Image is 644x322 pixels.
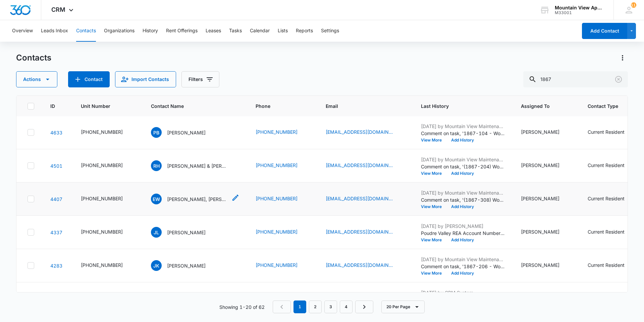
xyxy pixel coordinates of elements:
div: Current Resident [588,195,625,202]
a: Page 3 [324,300,337,313]
div: account id [555,10,604,15]
div: notifications count [631,2,636,8]
div: Assigned To - Kaitlyn Mendoza - Select to Edit Field [521,228,572,236]
div: Contact Name - Jacob Koehler - Select to Edit Field [151,260,218,271]
div: Unit Number - 545-1867-205 - Select to Edit Field [81,228,135,236]
div: Assigned To - Kaitlyn Mendoza - Select to Edit Field [521,128,572,136]
div: Email - juanjameslozano@gmail.com - Select to Edit Field [326,228,405,236]
div: Unit Number - 545-1867-206 - Select to Edit Field [81,261,135,270]
div: Unit Number - 545-1867-204 - Select to Edit Field [81,162,135,170]
div: Email - jacob.koehler2001@gmail.com - Select to Edit Field [326,261,405,270]
p: Comment on task, '(1867-204) Work Order ' "Nailed down and secured carpet. No further action need... [421,163,505,170]
p: [PERSON_NAME] [167,129,206,136]
div: [PERSON_NAME] [521,162,559,169]
button: Rent Offerings [166,20,198,42]
div: [PHONE_NUMBER] [81,228,123,235]
span: RH [151,160,162,171]
p: [PERSON_NAME], [PERSON_NAME] [PERSON_NAME] & [PERSON_NAME] [167,196,227,203]
span: JL [151,227,162,238]
span: PB [151,127,162,138]
div: [PHONE_NUMBER] [81,162,123,169]
span: 117 [631,2,636,8]
p: [DATE] by Mountain View Maintenance [421,256,505,263]
button: Calendar [250,20,270,42]
div: Current Resident [588,261,625,269]
div: Contact Type - Current Resident - Select to Edit Field [588,195,637,203]
p: Showing 1-20 of 62 [219,304,265,311]
button: Add Contact [582,23,627,39]
a: Navigate to contact details page for Ryan Horner & Cara Dove [50,163,62,169]
div: Current Resident [588,128,625,135]
div: Assigned To - Kaitlyn Mendoza - Select to Edit Field [521,261,572,270]
div: Unit Number - 545-1867-104 - Select to Edit Field [81,128,135,136]
p: [DATE] by Mountain View Maintenance [421,123,505,130]
span: JK [151,260,162,271]
p: Comment on task, '1867-206 - Work Order ' "[PERSON_NAME]'s crew came and took care of the window.... [421,263,505,270]
div: Contact Type - Current Resident - Select to Edit Field [588,162,637,170]
button: Contacts [76,20,96,42]
div: Contact Type - Current Resident - Select to Edit Field [588,228,637,236]
div: Unit Number - 545-1867-308 - Select to Edit Field [81,195,135,203]
button: Lists [278,20,288,42]
p: [PERSON_NAME] [167,229,206,236]
div: [PERSON_NAME] [521,195,559,202]
p: [DATE] by Mountain View Maintenance [421,189,505,196]
a: Navigate to contact details page for Jacob Koehler [50,263,62,269]
span: Phone [256,103,300,110]
div: Contact Name - Piper Beers - Select to Edit Field [151,127,218,138]
a: [EMAIL_ADDRESS][DOMAIN_NAME] [326,261,393,269]
a: Page 4 [340,300,353,313]
div: [PHONE_NUMBER] [81,128,123,135]
a: [PHONE_NUMBER] [256,128,298,135]
span: ID [50,103,55,110]
button: Import Contacts [115,71,176,87]
span: Contact Type [588,103,627,110]
div: account name [555,5,604,10]
a: [EMAIL_ADDRESS][DOMAIN_NAME] [326,228,393,235]
div: Email - ethanwillmert@gmail.com - Select to Edit Field [326,195,405,203]
div: Phone - 9703727066 - Select to Edit Field [256,128,310,136]
p: [PERSON_NAME] & [PERSON_NAME] [167,162,227,169]
h1: Contacts [16,53,51,63]
button: Leads Inbox [41,20,68,42]
p: Poudre Valley REA Account Number changed to 76384007. [421,230,505,237]
button: Organizations [104,20,135,42]
a: [PHONE_NUMBER] [256,228,298,235]
button: Actions [16,71,57,87]
div: Contact Name - Ryan Horner & Cara Dove - Select to Edit Field [151,160,239,171]
span: CRM [51,6,65,13]
button: View More [421,271,446,275]
button: Add Contact [68,71,110,87]
button: Reports [296,20,313,42]
p: [DATE] by Mountain View Maintenance [421,156,505,163]
button: Filters [181,71,219,87]
div: Current Resident [588,162,625,169]
button: View More [421,171,446,175]
button: View More [421,238,446,242]
div: Contact Type - Current Resident - Select to Edit Field [588,128,637,136]
span: EW [151,194,162,204]
p: Comment on task, '(1867-308) Work Order ' "Assessed closet and found that ac condensation drain l... [421,196,505,203]
nav: Pagination [273,300,373,313]
button: View More [421,138,446,142]
div: Phone - 9062992693 - Select to Edit Field [256,195,310,203]
div: Phone - 9702869086 - Select to Edit Field [256,261,310,270]
span: Assigned To [521,103,562,110]
a: Next Page [355,300,373,313]
button: History [143,20,158,42]
button: 20 Per Page [381,300,425,313]
p: Comment on task, '1867-104 - Work Order ' "Fixed garbage disposal" [421,130,505,137]
p: [PERSON_NAME] [167,262,206,269]
a: [EMAIL_ADDRESS][DOMAIN_NAME] [326,162,393,169]
p: [DATE] by CRM System [421,289,505,296]
em: 1 [293,300,306,313]
a: [EMAIL_ADDRESS][DOMAIN_NAME] [326,195,393,202]
div: Contact Name - Ethan Willmert, Nash Rechkemmer & Joseph Jacobsen - Select to Edit Field [151,194,239,204]
span: Email [326,103,395,110]
button: Add History [446,171,479,175]
a: Navigate to contact details page for Juan Lozano [50,230,62,235]
a: [EMAIL_ADDRESS][DOMAIN_NAME] [326,128,393,135]
span: Unit Number [81,103,135,110]
div: Email - piperbeers@gmail.com - Select to Edit Field [326,128,405,136]
button: Settings [321,20,339,42]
